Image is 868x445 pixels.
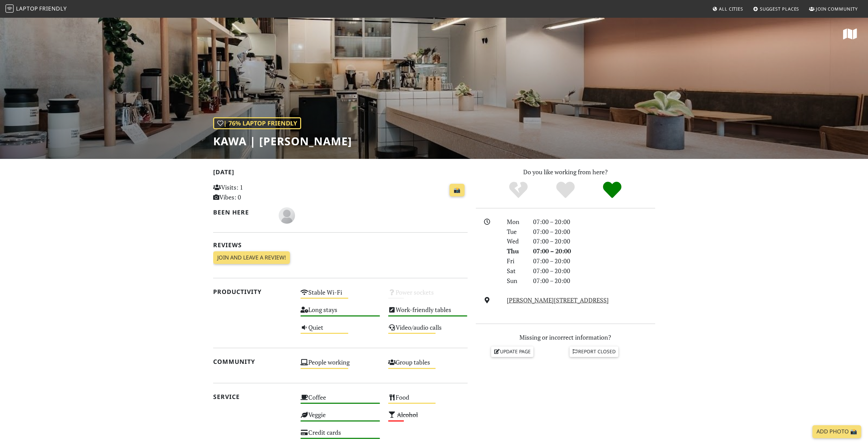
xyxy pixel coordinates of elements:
div: Yes [542,181,589,199]
h2: Productivity [213,288,293,295]
a: All Cities [709,3,746,15]
a: 📸 [450,184,465,197]
h2: Service [213,393,293,400]
div: Food [384,392,472,409]
a: Suggest Places [750,3,802,15]
div: Sat [503,266,529,276]
span: All Cities [719,6,743,12]
div: Sun [503,276,529,286]
div: Coffee [296,392,384,409]
h2: Community [213,358,293,365]
div: Quiet [296,322,384,339]
a: LaptopFriendly LaptopFriendly [5,3,67,15]
div: 07:00 – 20:00 [529,246,659,256]
span: Laptop [16,5,38,12]
a: Join and leave a review! [213,251,290,264]
div: Fri [503,256,529,266]
div: | 76% Laptop Friendly [213,117,301,129]
h1: kawa | [PERSON_NAME] [213,135,352,148]
p: Missing or incorrect information? [476,332,655,342]
p: Visits: 1 Vibes: 0 [213,182,293,202]
div: Long stays [296,304,384,322]
div: Video/audio calls [384,322,472,339]
span: Suggest Places [760,6,799,12]
div: 07:00 – 20:00 [529,236,659,246]
img: LaptopFriendly [5,4,14,13]
s: Alcohol [397,411,418,419]
div: People working [296,357,384,374]
h2: Been here [213,209,271,216]
div: Veggie [296,409,384,427]
div: 07:00 – 20:00 [529,276,659,286]
span: Join Community [816,6,858,12]
a: Report closed [570,346,619,357]
a: Update page [491,346,533,357]
div: Power sockets [384,287,472,304]
div: Group tables [384,357,472,374]
div: Thu [503,246,529,256]
div: Work-friendly tables [384,304,472,322]
div: No [495,181,542,199]
div: 07:00 – 20:00 [529,266,659,276]
h2: [DATE] [213,168,468,178]
span: Friendly [39,5,67,12]
img: blank-535327c66bd565773addf3077783bbfce4b00ec00e9fd257753287c682c7fa38.png [279,207,295,224]
div: Tue [503,227,529,237]
div: Wed [503,236,529,246]
div: 07:00 – 20:00 [529,256,659,266]
h2: Reviews [213,241,468,249]
a: Join Community [806,3,860,15]
div: Stable Wi-Fi [296,287,384,304]
span: Tomasz [279,211,295,219]
div: Mon [503,217,529,227]
div: 07:00 – 20:00 [529,227,659,237]
p: Do you like working from here? [476,167,655,177]
div: Credit cards [296,427,384,444]
a: [PERSON_NAME][STREET_ADDRESS] [507,296,609,304]
div: Definitely! [589,181,636,199]
div: 07:00 – 20:00 [529,217,659,227]
a: Add Photo 📸 [812,425,861,438]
